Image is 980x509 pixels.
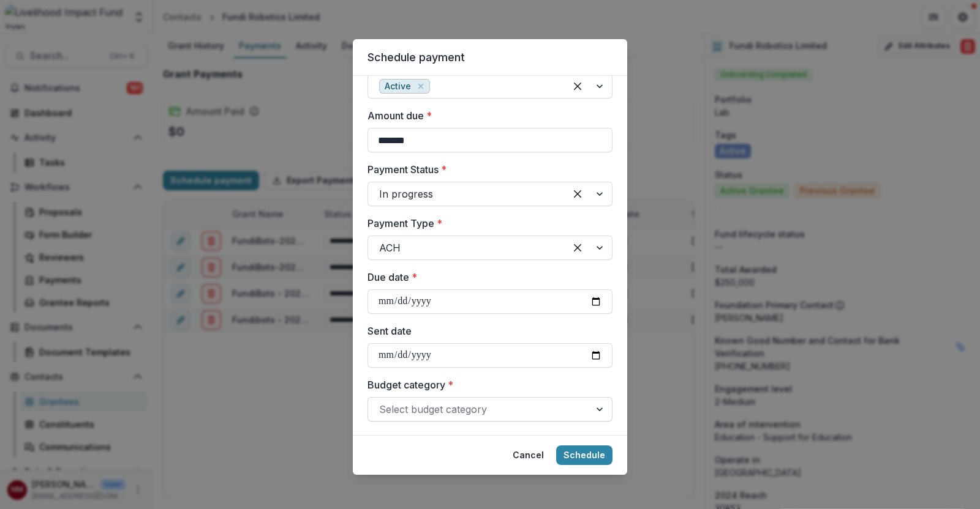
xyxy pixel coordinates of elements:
[367,377,605,392] label: Budget category
[367,216,605,231] label: Payment Type
[415,80,427,92] div: Remove Active
[353,39,627,76] header: Schedule payment
[367,162,605,177] label: Payment Status
[385,81,411,92] span: Active
[556,445,612,465] button: Schedule
[367,108,605,123] label: Amount due
[568,184,587,204] div: Clear selected options
[367,270,605,284] label: Due date
[367,324,605,338] label: Sent date
[568,238,587,258] div: Clear selected options
[505,445,551,465] button: Cancel
[568,76,587,96] div: Clear selected options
